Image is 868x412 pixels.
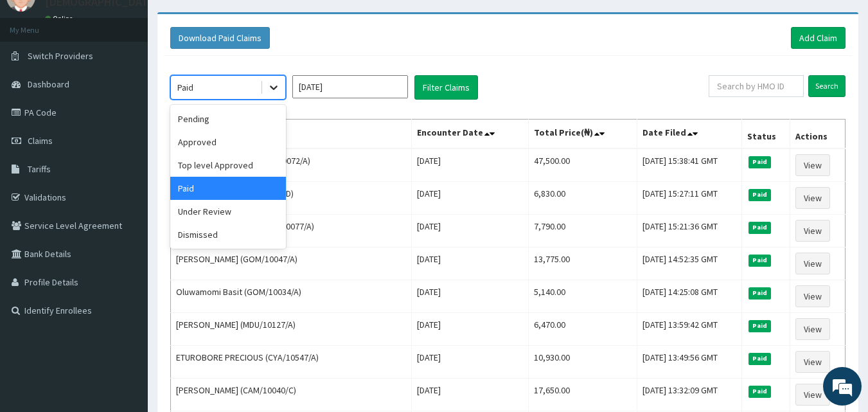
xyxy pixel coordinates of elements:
[529,215,637,247] td: 7,790.00
[412,120,529,149] th: Encounter Date
[637,247,741,280] td: [DATE] 14:52:35 GMT
[790,120,845,149] th: Actions
[412,182,529,215] td: [DATE]
[292,75,408,98] input: Select Month and Year
[171,313,412,346] td: [PERSON_NAME] (MDU/10127/A)
[170,107,286,130] div: Pending
[171,247,412,280] td: [PERSON_NAME] (GOM/10047/A)
[741,120,790,149] th: Status
[637,346,741,379] td: [DATE] 13:49:56 GMT
[412,346,529,379] td: [DATE]
[414,75,478,100] button: Filter Claims
[637,280,741,313] td: [DATE] 14:25:08 GMT
[171,148,412,182] td: Iyun [PERSON_NAME] (RNL/10072/A)
[170,223,286,246] div: Dismissed
[637,215,741,247] td: [DATE] 15:21:36 GMT
[170,154,286,177] div: Top level Approved
[791,27,846,49] a: Add Claim
[529,182,637,215] td: 6,830.00
[795,154,830,176] a: View
[529,346,637,379] td: 10,930.00
[170,200,286,223] div: Under Review
[171,280,412,313] td: Oluwamomi Basit (GOM/10034/A)
[529,247,637,280] td: 13,775.00
[171,120,412,149] th: Name
[45,14,76,23] a: Online
[748,156,772,168] span: Paid
[748,222,772,233] span: Paid
[171,182,412,215] td: [PERSON_NAME] (CHL/10909/D)
[808,75,846,97] input: Search
[28,50,93,62] span: Switch Providers
[529,280,637,313] td: 5,140.00
[171,346,412,379] td: ETUROBORE PRECIOUS (CYA/10547/A)
[795,253,830,274] a: View
[795,351,830,373] a: View
[28,78,69,90] span: Dashboard
[529,120,637,149] th: Total Price(₦)
[28,163,51,175] span: Tariffs
[637,182,741,215] td: [DATE] 15:27:11 GMT
[170,27,270,49] button: Download Paid Claims
[748,255,772,266] span: Paid
[529,313,637,346] td: 6,470.00
[637,313,741,346] td: [DATE] 13:59:42 GMT
[28,135,53,147] span: Claims
[171,379,412,411] td: [PERSON_NAME] (CAM/10040/C)
[529,379,637,411] td: 17,650.00
[795,384,830,406] a: View
[795,318,830,340] a: View
[748,320,772,332] span: Paid
[412,280,529,313] td: [DATE]
[709,75,804,97] input: Search by HMO ID
[637,120,741,149] th: Date Filed
[529,148,637,182] td: 47,500.00
[748,189,772,201] span: Paid
[795,220,830,242] a: View
[795,187,830,209] a: View
[795,285,830,307] a: View
[170,130,286,154] div: Approved
[748,386,772,397] span: Paid
[412,313,529,346] td: [DATE]
[637,148,741,182] td: [DATE] 15:38:41 GMT
[748,353,772,364] span: Paid
[171,215,412,247] td: [DATE] IMHANFORTOR (CHG/10077/A)
[748,287,772,299] span: Paid
[637,379,741,411] td: [DATE] 13:32:09 GMT
[412,379,529,411] td: [DATE]
[177,81,193,94] div: Paid
[412,247,529,280] td: [DATE]
[170,177,286,200] div: Paid
[412,148,529,182] td: [DATE]
[412,215,529,247] td: [DATE]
